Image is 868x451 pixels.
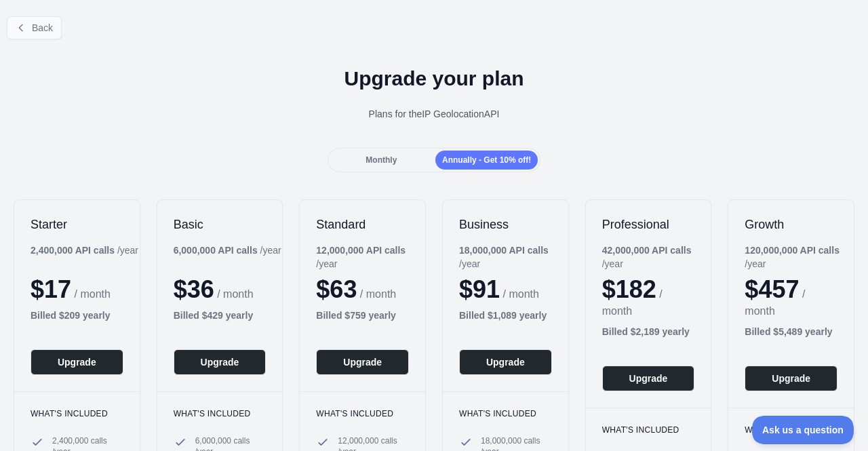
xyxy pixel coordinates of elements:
iframe: Toggle Customer Support [752,416,854,444]
b: 42,000,000 API calls [602,245,692,256]
h2: Growth [745,216,837,233]
span: $ 457 [745,275,799,303]
b: 12,000,000 API calls [316,245,406,256]
b: 18,000,000 API calls [459,245,549,256]
div: / year [745,243,854,271]
span: $ 182 [602,275,656,303]
h2: Standard [316,216,409,233]
span: $ 63 [316,275,357,303]
div: / year [459,243,568,271]
div: / year [316,243,425,271]
h2: Professional [602,216,695,233]
b: 120,000,000 API calls [745,245,840,256]
div: / year [602,243,711,271]
h2: Business [459,216,552,233]
span: $ 91 [459,275,500,303]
